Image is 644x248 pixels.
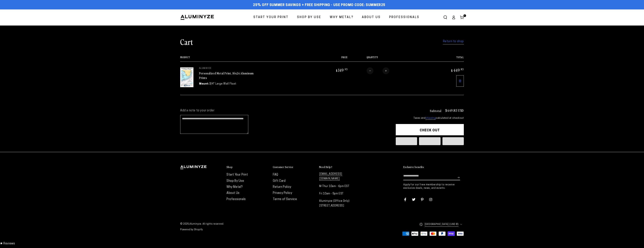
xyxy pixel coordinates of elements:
[403,183,464,190] p: Apply for our free membership to receive exclusive deals, news, and events.
[227,165,233,169] h2: Shop
[180,37,193,47] h1: Cart
[456,75,464,87] a: Remove 16"x24" Rectangle White Glossy Aluminyzed Photo
[180,229,203,231] a: Powered by Shopify
[273,179,286,183] a: Gift Card
[458,172,460,183] button: Subscribe
[425,222,459,226] span: [GEOGRAPHIC_DATA] (USD $)
[227,192,240,195] a: About Us
[227,179,244,183] a: Shop By Use
[319,173,342,181] a: [EMAIL_ADDRESS][DOMAIN_NAME]
[464,14,465,17] span: 3
[199,82,209,86] dt: Mount:
[209,82,236,86] dd: 3/4" Large Wall Float
[359,12,383,22] a: About Us
[396,124,464,135] button: Check out
[273,186,291,189] a: Return Policy
[451,67,464,73] bdi: 449
[430,109,441,112] h3: Subtotal
[443,39,464,44] a: Return to shop
[396,116,464,120] small: Taxes and calculated at checkout
[180,109,388,113] label: Add a note to your order
[403,165,464,169] summary: Exclusive benefits
[273,198,297,201] a: Terms of Service
[273,173,278,176] a: FAQ
[294,12,324,22] a: Shop By Use
[319,165,362,169] summary: Need Help?
[199,71,254,80] a: Personalized Metal Print, 16x24 Aluminum Prints
[460,68,464,71] sup: .85
[319,184,362,189] p: M-Thur 10am - 6pm EST
[227,198,246,201] a: Professionals
[253,3,385,7] span: 25% off Summer Savings + Free Shipping - Use Promo Code: SUMMER25
[319,191,362,196] p: Fri 10am - 5pm EST
[227,173,248,176] a: Start Your Print
[180,67,193,87] img: 16"x24" Rectangle White Glossy Aluminyzed Photo
[327,12,356,22] a: Why Metal?
[373,67,383,74] input: Quantity for Personalized Metal Print, 16x24 Aluminum Prints
[273,165,315,169] summary: Customer Service
[362,15,381,20] span: About Us
[386,12,422,22] a: Professionals
[189,223,201,225] a: Aluminyze
[403,165,424,169] h2: Exclusive benefits
[335,67,348,73] bdi: 149
[336,69,338,72] span: $
[199,67,256,70] p: aluminyze
[445,109,464,112] p: $449.85 USD
[425,117,436,120] a: shipping
[273,192,292,195] a: Privacy Policy
[297,15,321,20] span: Shop By Use
[180,221,322,227] small: © 2025, . All rights reserved.
[227,165,269,169] summary: Shop
[330,15,353,20] span: Why Metal?
[319,165,332,169] h2: Need Help?
[251,12,291,22] a: Start Your Print
[348,56,428,62] th: Quantity
[313,56,348,62] th: Price
[389,15,419,20] span: Professionals
[180,15,214,20] img: Aluminyze
[419,220,464,228] button: [GEOGRAPHIC_DATA] (USD $)
[319,199,362,208] p: Aluminyze (Office Only) [STREET_ADDRESS]
[441,13,449,22] summary: Search our site
[451,69,453,72] span: $
[253,15,289,20] span: Start Your Print
[273,165,293,169] h2: Customer Service
[227,186,243,189] a: Why Metal?
[344,68,348,71] sup: .95
[428,56,464,62] th: Total
[180,56,313,62] th: Product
